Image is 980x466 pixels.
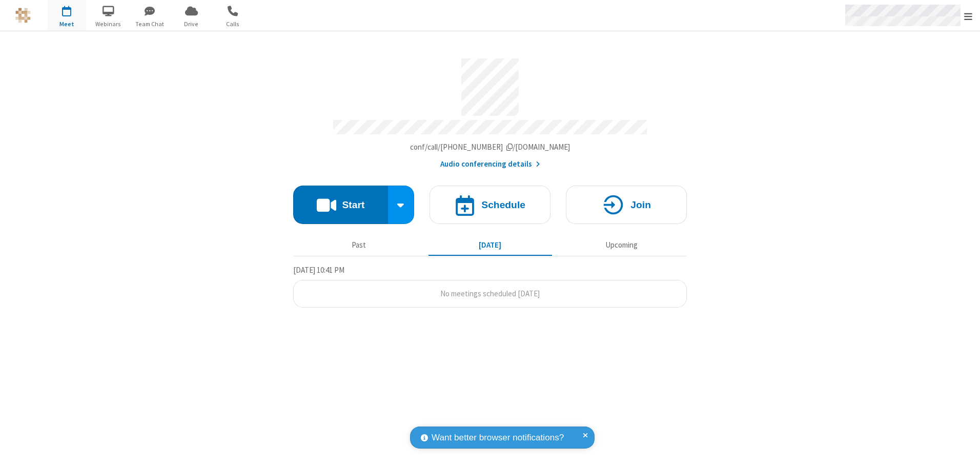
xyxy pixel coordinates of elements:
[432,431,564,444] span: Want better browser notifications?
[440,158,540,170] button: Audio conferencing details
[430,186,550,224] button: Schedule
[214,19,252,29] span: Calls
[15,8,31,23] img: QA Selenium DO NOT DELETE OR CHANGE
[89,19,128,29] span: Webinars
[410,141,570,153] button: Copy my meeting room linkCopy my meeting room link
[172,19,211,29] span: Drive
[560,235,683,255] button: Upcoming
[342,200,364,210] h4: Start
[48,19,86,29] span: Meet
[388,186,415,224] div: Start conference options
[293,51,687,170] section: Account details
[440,289,540,298] span: No meetings scheduled [DATE]
[297,235,421,255] button: Past
[293,265,344,275] span: [DATE] 10:41 PM
[428,235,552,255] button: [DATE]
[566,186,687,224] button: Join
[293,186,388,224] button: Start
[630,200,651,210] h4: Join
[131,19,169,29] span: Team Chat
[410,142,570,152] span: Copy my meeting room link
[481,200,525,210] h4: Schedule
[293,264,687,308] section: Today's Meetings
